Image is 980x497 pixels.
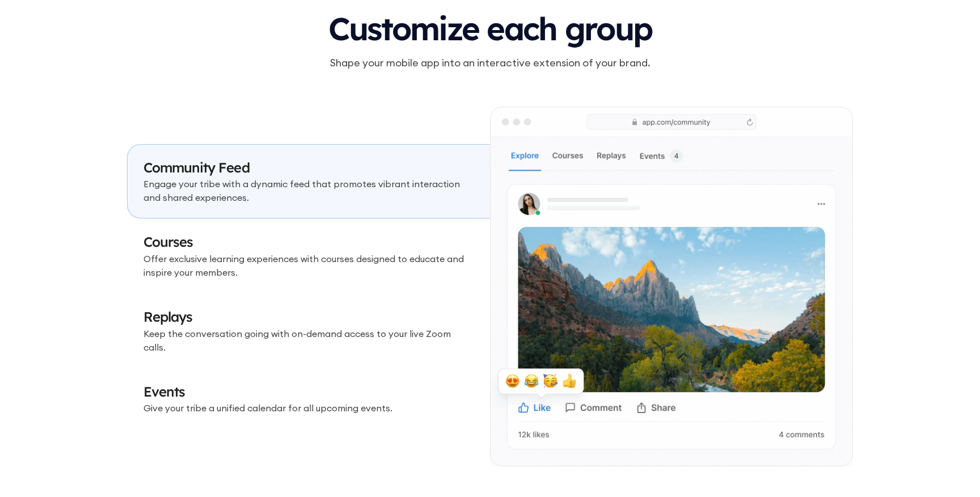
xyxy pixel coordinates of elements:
[127,55,853,70] p: Shape your mobile app into an interactive extension of your brand.
[143,233,474,252] h3: Courses
[143,401,474,415] p: Give your tribe a unified calendar for all upcoming events.
[143,177,474,204] p: Engage your tribe with a dynamic feed that promotes vibrant interaction and shared experiences.
[143,382,474,402] h3: Events
[143,327,474,354] p: Keep the conversation going with on-demand access to your live Zoom calls.
[143,308,474,327] h3: Replays
[491,107,852,466] img: An illustration of Community Feed
[143,252,474,279] p: Offer exclusive learning experiences with courses designed to educate and inspire your members.
[127,11,853,47] h3: Customize each group
[143,158,474,178] h3: Community Feed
